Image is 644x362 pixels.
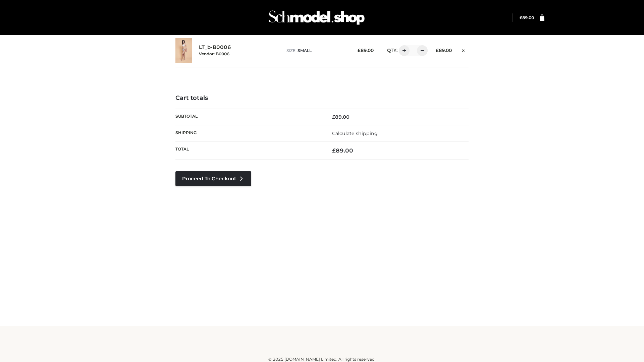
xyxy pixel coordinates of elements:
bdi: 89.00 [332,147,353,154]
a: £89.00 [520,15,534,20]
bdi: 89.00 [520,15,534,20]
span: £ [332,147,336,154]
bdi: 89.00 [436,48,452,53]
th: Subtotal [175,109,322,125]
span: £ [332,114,335,120]
img: LT_b-B0006 - SMALL [175,38,192,63]
span: £ [358,48,361,53]
h4: Cart totals [175,95,469,102]
a: Remove this item [459,45,469,54]
div: QTY: [380,45,425,56]
p: size : [286,48,347,54]
th: Shipping [175,125,322,141]
th: Total [175,142,322,160]
span: SMALL [298,48,312,53]
a: Proceed to Checkout [175,171,251,186]
span: £ [436,48,439,53]
a: LT_b-B0006 [199,44,231,51]
small: Vendor: B0006 [199,51,229,56]
a: Calculate shipping [332,130,378,136]
bdi: 89.00 [358,48,374,53]
bdi: 89.00 [332,114,350,120]
span: £ [520,15,522,20]
img: Schmodel Admin 964 [266,4,367,31]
